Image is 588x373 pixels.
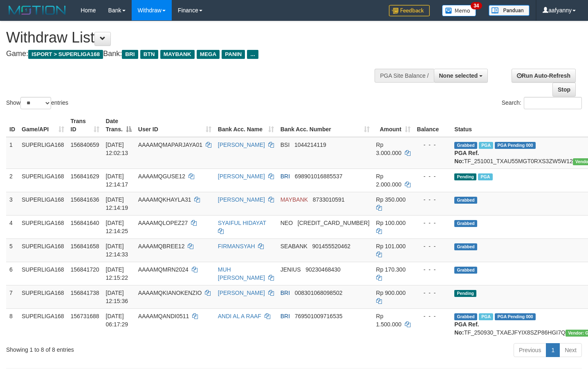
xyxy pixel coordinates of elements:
span: Grabbed [454,243,477,250]
span: Pending [454,173,476,180]
b: PGA Ref. No: [454,321,479,336]
div: PGA Site Balance / [375,69,433,83]
div: - - - [417,242,448,250]
a: FIRMANSYAH [218,243,255,249]
span: [DATE] 12:14:17 [106,173,128,188]
span: [DATE] 12:14:19 [106,196,128,211]
img: Button%20Memo.svg [442,5,476,16]
h1: Withdraw List [6,29,384,46]
img: panduan.png [489,5,530,16]
div: - - - [417,195,448,204]
a: ANDI AL A RAAF [218,313,261,319]
span: BRI [281,173,290,180]
span: Rp 3.000.000 [376,142,402,156]
div: - - - [417,289,448,297]
span: 34 [471,2,482,9]
span: 156841658 [71,243,99,249]
img: Feedback.jpg [389,5,430,16]
span: BSI [281,142,290,148]
td: SUPERLIGA168 [18,285,67,308]
span: Rp 350.000 [376,196,406,203]
td: 7 [6,285,18,308]
a: [PERSON_NAME] [218,290,265,296]
a: [PERSON_NAME] [218,142,265,148]
span: Marked by aafsengchandara [478,173,492,180]
span: Copy 698901016885537 to clipboard [295,173,343,180]
td: SUPERLIGA168 [18,238,67,262]
a: [PERSON_NAME] [218,173,265,180]
span: JENIUS [281,266,301,273]
img: MOTION_logo.png [6,4,68,16]
span: 156841720 [71,266,99,273]
td: 1 [6,137,18,169]
span: 156841629 [71,173,99,180]
th: Date Trans.: activate to sort column descending [103,114,135,137]
span: Grabbed [454,267,477,274]
td: 6 [6,262,18,285]
td: SUPERLIGA168 [18,262,67,285]
td: SUPERLIGA168 [18,192,67,215]
td: SUPERLIGA168 [18,137,67,169]
a: SYAIFUL HIDAYAT [218,220,266,226]
span: Grabbed [454,313,477,320]
th: Balance [414,114,451,137]
label: Show entries [6,97,68,109]
button: None selected [434,69,488,83]
span: Rp 900.000 [376,290,406,296]
a: Run Auto-Refresh [512,69,576,83]
span: Rp 1.500.000 [376,313,402,328]
span: [DATE] 12:14:33 [106,243,128,258]
a: 1 [546,343,560,357]
span: Grabbed [454,197,477,204]
span: AAAAMQKIANOKENZIO [138,290,202,296]
th: User ID: activate to sort column ascending [135,114,215,137]
input: Search: [524,97,582,109]
td: 2 [6,169,18,192]
div: - - - [417,219,448,227]
th: Bank Acc. Number: activate to sort column ascending [277,114,373,137]
span: AAAAMQMRN2024 [138,266,189,273]
span: [DATE] 12:02:13 [106,142,128,156]
span: 156841640 [71,220,99,226]
td: 8 [6,308,18,340]
th: Game/API: activate to sort column ascending [18,114,67,137]
span: Marked by aafsoycanthlai [479,142,493,149]
span: 156841636 [71,196,99,203]
span: [DATE] 12:15:22 [106,266,128,281]
span: AAAAMQKHAYLA31 [138,196,191,203]
span: Copy 769501009716535 to clipboard [295,313,343,319]
span: NEO [281,220,293,226]
span: PANIN [222,50,245,59]
span: [DATE] 12:14:25 [106,220,128,234]
span: 156841738 [71,290,99,296]
td: 5 [6,238,18,262]
span: PGA Pending [495,313,536,320]
span: Pending [454,290,476,297]
a: Next [559,343,582,357]
span: ISPORT > SUPERLIGA168 [28,50,103,59]
span: Rp 101.000 [376,243,406,249]
td: 4 [6,215,18,238]
span: MAYBANK [281,196,308,203]
div: Showing 1 to 8 of 8 entries [6,342,239,354]
h4: Game: Bank: [6,50,384,58]
span: Rp 100.000 [376,220,406,226]
b: PGA Ref. No: [454,150,479,164]
div: - - - [417,312,448,320]
div: - - - [417,172,448,180]
span: [DATE] 06:17:29 [106,313,128,328]
span: [DATE] 12:15:36 [106,290,128,304]
span: BTN [140,50,158,59]
th: Bank Acc. Name: activate to sort column ascending [215,114,277,137]
span: Rp 2.000.000 [376,173,402,188]
span: AAAAMQMAPARJAYA01 [138,142,202,148]
span: BRI [281,290,290,296]
span: 156840659 [71,142,99,148]
span: Copy 8733010591 to clipboard [313,196,345,203]
th: Trans ID: activate to sort column ascending [67,114,103,137]
span: AAAAMQGUSE12 [138,173,185,180]
span: AAAAMQANDI0511 [138,313,189,319]
span: Copy 1044214119 to clipboard [294,142,326,148]
span: MEGA [197,50,220,59]
span: Grabbed [454,142,477,149]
